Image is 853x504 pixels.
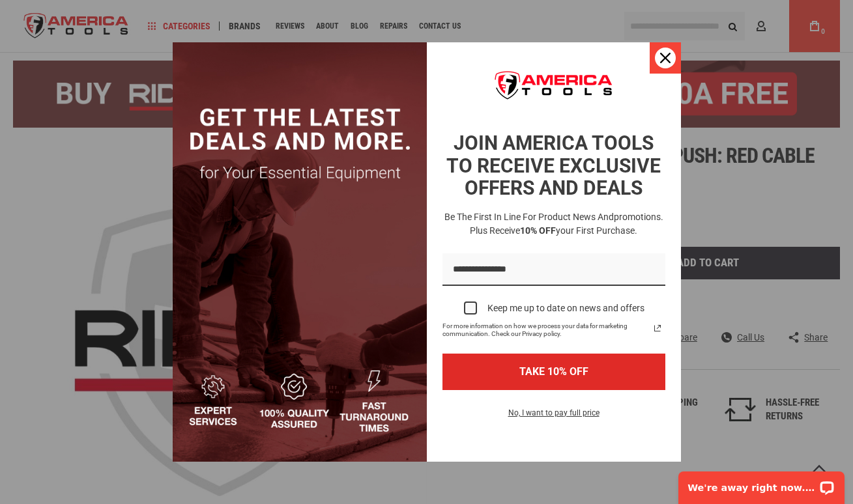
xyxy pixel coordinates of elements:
[650,42,681,74] button: Close
[442,322,650,338] span: For more information on how we process your data for marketing communication. Check our Privacy p...
[442,253,665,287] input: Email field
[498,406,610,428] button: No, I want to pay full price
[660,53,671,63] svg: close icon
[442,354,665,389] button: TAKE 10% OFF
[470,212,663,236] span: promotions. Plus receive your first purchase.
[487,303,644,314] div: Keep me up to date on news and offers
[520,225,556,236] strong: 10% OFF
[650,320,665,336] a: Read our Privacy Policy
[650,320,665,336] svg: link icon
[670,463,853,504] iframe: LiveChat chat widget
[440,210,668,238] h3: Be the first in line for product news and
[446,132,661,199] strong: JOIN AMERICA TOOLS TO RECEIVE EXCLUSIVE OFFERS AND DEALS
